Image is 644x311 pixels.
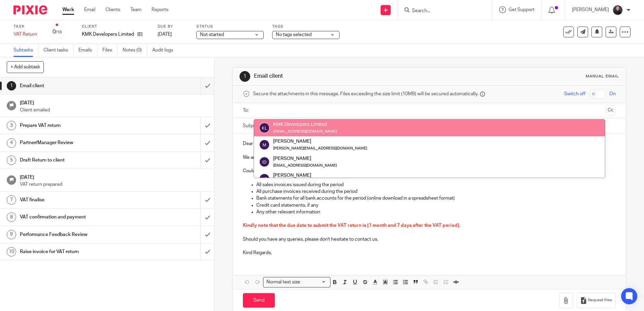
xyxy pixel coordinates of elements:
[20,230,136,240] h1: Performance Feedback Review
[265,279,301,286] span: Normal text size
[20,195,136,205] h1: VAT finalise
[158,24,188,29] label: Due by
[273,130,337,133] small: [EMAIL_ADDRESS][DOMAIN_NAME]
[259,157,270,167] img: svg%3E
[56,30,62,34] small: /10
[612,5,623,15] img: My%20Photo.jpg
[256,181,615,188] p: All sales invoices issued during the period
[609,91,616,97] span: On
[259,123,270,133] img: svg%3E
[7,247,16,256] div: 10
[7,195,16,205] div: 7
[82,31,134,38] p: KMK Developers Limited
[105,6,120,13] a: Clients
[259,139,270,150] img: svg%3E
[43,44,73,57] a: Client tasks
[152,6,168,13] a: Reports
[7,155,16,165] div: 5
[273,155,337,162] div: [PERSON_NAME]
[7,212,16,222] div: 8
[588,298,612,303] span: Request files
[256,209,615,215] p: Any other relevant information
[273,121,337,128] div: KMK Developers Limited
[273,172,337,179] div: [PERSON_NAME]
[564,91,585,97] span: Switch off
[411,8,472,14] input: Search
[20,155,136,165] h1: Draft Return to client
[200,32,224,37] span: Not started
[256,195,615,202] p: Bank statements for all bank accounts for the period (online download in a spreadsheet format)
[302,279,326,286] input: Search for option
[7,230,16,239] div: 9
[253,91,478,97] span: Secure the attachments in this message. Files exceeding the size limit (10MB) will be secured aut...
[276,32,312,37] span: No tags selected
[20,138,136,148] h1: Partner/Manager Review
[123,44,147,57] a: Notes (0)
[239,71,250,82] div: 1
[273,146,367,150] small: [PERSON_NAME][EMAIL_ADDRESS][DOMAIN_NAME]
[13,31,40,38] div: VAT Return
[13,44,38,57] a: Subtasks
[254,73,444,80] h1: Email client
[82,24,149,29] label: Client
[572,6,609,13] p: [PERSON_NAME]
[84,6,95,13] a: Email
[13,5,47,14] img: Pixie
[130,6,141,13] a: Team
[586,74,619,79] div: Manual email
[243,293,275,308] input: Send
[20,247,136,257] h1: Raise invoice for VAT return
[20,120,136,131] h1: Prepare VAT return
[20,181,208,188] p: VAT return prepared
[20,98,208,106] h1: [DATE]
[272,24,340,29] label: Tags
[243,154,615,161] p: We are beginning to work on the VAT return of KMK Developers Limited for the quarter ending .
[20,172,208,181] h1: [DATE]
[7,81,16,91] div: 1
[152,44,178,57] a: Audit logs
[259,173,270,184] img: svg%3E
[20,107,208,113] p: Client emailed
[243,140,615,147] p: Dear [PERSON_NAME],
[53,28,62,36] div: 0
[196,24,264,29] label: Status
[102,44,118,57] a: Files
[7,121,16,130] div: 3
[243,249,615,256] p: Kind Regards,
[243,236,615,243] p: Should you have any queries, please don't hesitate to contact us.
[243,107,250,114] label: To:
[577,293,616,308] button: Request files
[13,24,40,29] label: Task
[7,61,44,73] button: + Add subtask
[158,32,172,37] span: [DATE]
[256,188,615,195] p: All purchase invoices received during the period
[62,6,74,13] a: Work
[7,138,16,148] div: 4
[20,81,136,91] h1: Email client
[273,164,337,167] small: [EMAIL_ADDRESS][DOMAIN_NAME]
[256,202,615,209] p: Credit card statements, if any
[243,168,615,174] p: Could you please send us the following information to enable us to prepare and file the VAT return:
[78,44,97,57] a: Emails
[606,105,616,115] button: Cc
[273,138,367,145] div: [PERSON_NAME]
[263,277,330,287] div: Search for option
[243,223,460,228] span: Kindly note that the due date to submit the VAT return is [1 month and 7 days after the VAT period].
[20,212,136,222] h1: VAT confirmation and payment
[509,7,535,12] span: Get Support
[243,123,260,129] label: Subject:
